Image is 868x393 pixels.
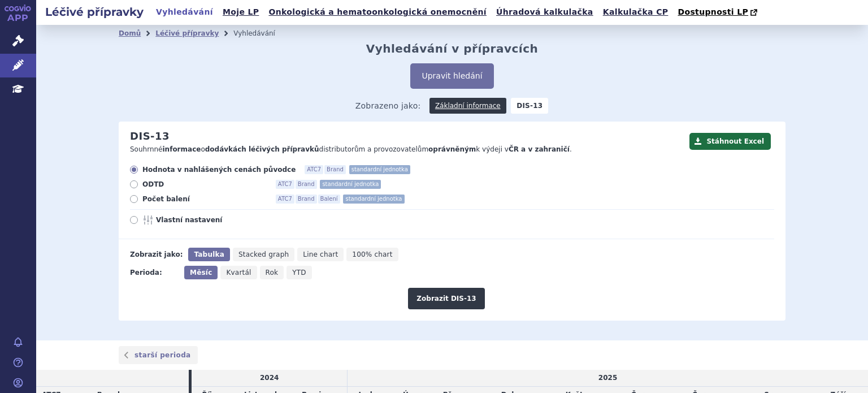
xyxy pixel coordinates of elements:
a: Vyhledávání [153,5,216,20]
span: Stacked graph [238,251,289,258]
div: Zobrazit jako: [130,248,183,261]
a: starší perioda [119,346,198,364]
h2: Léčivé přípravky [36,4,153,20]
button: Upravit hledání [410,63,493,89]
div: Perioda: [130,266,179,279]
td: 2025 [348,370,868,386]
a: Léčivé přípravky [155,29,219,37]
td: 2024 [192,370,347,386]
strong: ČR a v zahraničí [509,145,570,153]
span: Počet balení [142,195,267,204]
a: Onkologická a hematoonkologická onemocnění [265,5,490,20]
span: Brand [324,165,346,174]
strong: dodávkách léčivých přípravků [205,145,319,153]
a: Domů [119,29,141,37]
span: Tabulka [194,251,224,258]
span: Měsíc [190,269,212,277]
p: Souhrnné o distributorům a provozovatelům k výdeji v . [130,145,684,154]
span: Dostupnosti LP [678,7,748,16]
li: Vyhledávání [233,25,290,42]
strong: informace [163,145,201,153]
span: 100% chart [352,251,392,258]
span: ODTD [142,180,267,189]
button: Zobrazit DIS-13 [408,288,484,309]
span: Brand [296,180,317,189]
a: Základní informace [429,98,506,114]
span: ATC7 [276,180,294,189]
strong: DIS-13 [511,98,548,114]
span: Hodnota v nahlášených cenách původce [142,165,296,174]
h2: DIS-13 [130,130,170,142]
a: Moje LP [219,5,262,20]
span: ATC7 [276,195,294,204]
span: Balení [318,195,340,204]
a: Úhradová kalkulačka [493,5,597,20]
h2: Vyhledávání v přípravcích [366,42,539,55]
span: Rok [266,269,279,277]
span: Line chart [303,251,338,258]
button: Stáhnout Excel [689,133,771,150]
span: standardní jednotka [343,195,404,204]
a: Dostupnosti LP [674,5,763,20]
span: Zobrazeno jako: [355,98,421,114]
span: Brand [296,195,317,204]
a: Kalkulačka CP [600,5,672,20]
span: Vlastní nastavení [156,215,280,224]
strong: oprávněným [428,145,476,153]
span: standardní jednotka [349,165,410,174]
span: Kvartál [226,269,251,277]
span: standardní jednotka [320,180,381,189]
span: ATC7 [305,165,323,174]
span: YTD [292,269,306,277]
